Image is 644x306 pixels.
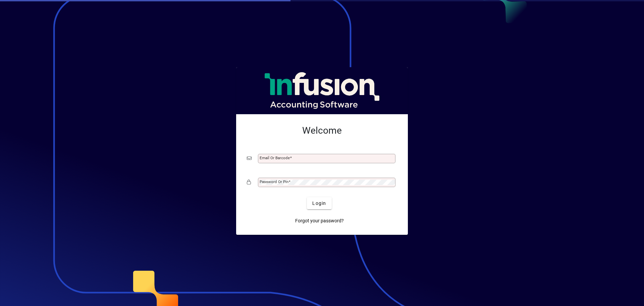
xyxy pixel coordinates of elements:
[312,200,326,207] span: Login
[295,217,344,224] span: Forgot your password?
[292,215,346,227] a: Forgot your password?
[260,156,290,160] mat-label: Email or Barcode
[247,125,397,136] h2: Welcome
[307,197,331,209] button: Login
[260,179,288,184] mat-label: Password or Pin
